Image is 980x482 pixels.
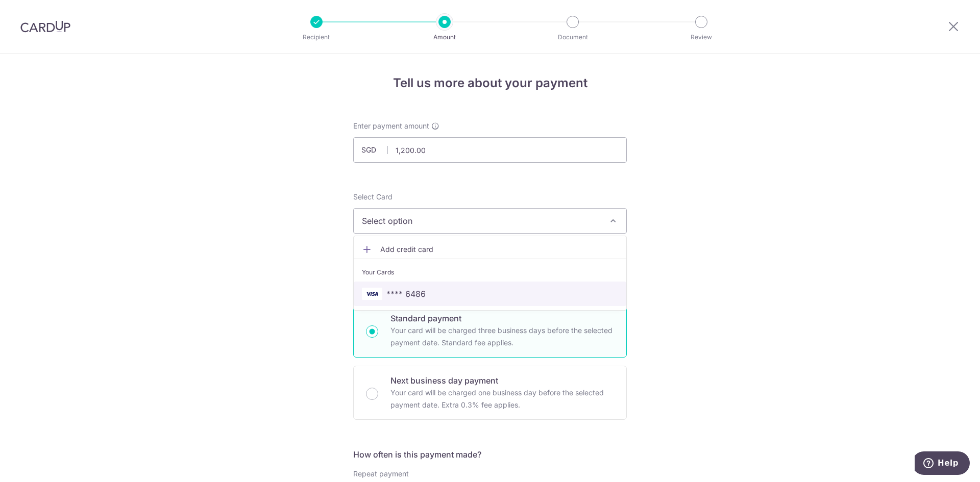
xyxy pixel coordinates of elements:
[390,324,614,349] p: Your card will be charged three business days before the selected payment date. Standard fee appl...
[390,374,614,387] p: Next business day payment
[20,20,70,33] img: CardUp
[362,288,382,300] img: VISA
[915,451,970,477] iframe: Opens a widget where you can find more information
[535,32,610,42] p: Document
[664,32,739,42] p: Review
[354,240,626,259] a: Add credit card
[353,74,627,92] h4: Tell us more about your payment
[362,215,600,227] span: Select option
[353,448,627,461] h5: How often is this payment made?
[380,244,618,255] span: Add credit card
[390,387,614,411] p: Your card will be charged one business day before the selected payment date. Extra 0.3% fee applies.
[353,121,429,131] span: Enter payment amount
[353,208,627,234] button: Select option
[279,32,354,42] p: Recipient
[390,312,614,324] p: Standard payment
[353,469,409,479] label: Repeat payment
[353,137,627,163] input: 0.00
[353,236,627,311] ul: Select option
[361,145,388,155] span: SGD
[407,32,482,42] p: Amount
[362,267,394,277] span: Your Cards
[353,192,393,201] span: translation missing: en.payables.payment_networks.credit_card.summary.labels.select_card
